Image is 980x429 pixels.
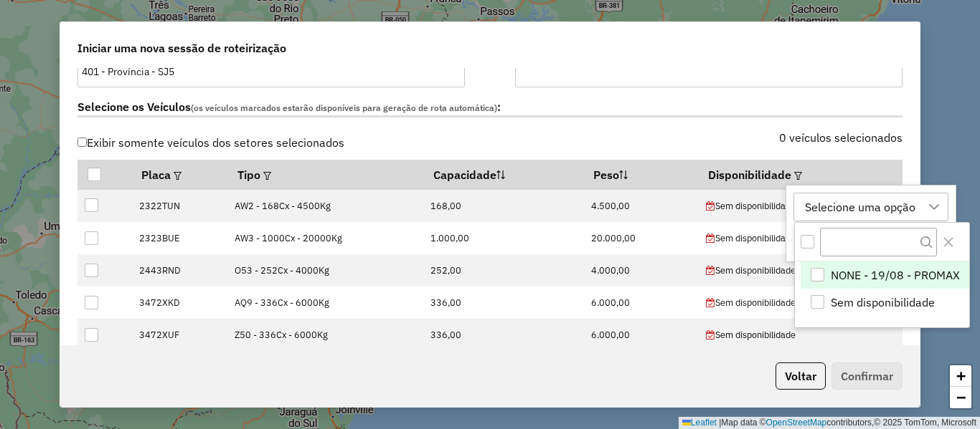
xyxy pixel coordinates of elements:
td: 6.000,00 [584,286,699,319]
a: Zoom in [950,365,971,387]
td: Z50 - 336Cx - 6000Kg [227,319,423,351]
th: Tipo [227,160,423,190]
i: 'Roteirizador.NaoPossuiAgenda' | translate [706,331,715,340]
th: Capacidade [423,160,584,190]
i: 'Roteirizador.NaoPossuiAgenda' | translate [706,202,715,211]
label: Exibir somente veículos dos setores selecionados [77,129,344,156]
i: 'Roteirizador.NaoPossuiAgenda' | translate [706,299,715,308]
td: 336,00 [423,319,584,351]
td: 2322TUN [132,190,227,222]
td: O53 - 252Cx - 4000Kg [227,254,423,286]
span: Sem disponibilidade [831,294,935,311]
span: Iniciar uma nova sessão de roteirização [77,39,286,57]
td: AW3 - 1000Cx - 20000Kg [227,222,423,254]
li: Sem disponibilidade [801,289,969,316]
div: Sem disponibilidade [706,264,895,277]
div: Map data © contributors,© 2025 TomTom, Microsoft [679,417,980,429]
span: + [956,367,966,385]
td: 4.000,00 [584,254,699,286]
td: 20.000,00 [584,222,699,254]
span: NONE - 19/08 - PROMAX [831,266,960,284]
div: All items unselected [801,235,814,249]
li: NONE - 19/08 - PROMAX [801,261,969,289]
td: 1.000,00 [423,222,584,254]
td: 252,00 [423,254,584,286]
td: 2323BUE [132,222,227,254]
span: (os veículos marcados estarão disponíveis para geração de rota automática) [191,102,497,113]
button: Close [937,231,960,254]
div: Sem disponibilidade [706,328,895,342]
a: Zoom out [950,387,971,408]
td: 168,00 [423,190,584,222]
th: Disponibilidade [698,160,902,190]
td: 3472XUF [132,319,227,351]
input: Exibir somente veículos dos setores selecionados [77,138,87,147]
div: Sem disponibilidade [706,231,895,245]
td: AW2 - 168Cx - 4500Kg [227,190,423,222]
button: Voltar [776,362,826,390]
th: Placa [132,160,227,190]
ul: Option List [795,261,969,315]
div: Sem disponibilidade [706,199,895,213]
td: 3472XKD [132,286,227,319]
td: 2443RND [132,254,227,286]
td: 6.000,00 [584,319,699,351]
td: AQ9 - 336Cx - 6000Kg [227,286,423,319]
span: − [956,388,966,406]
td: 4.500,00 [584,190,699,222]
div: Selecione uma opção [800,193,920,221]
label: 0 veículos selecionados [779,129,903,146]
div: Sem disponibilidade [706,296,895,309]
label: Selecione os Veículos : [77,98,903,117]
th: Peso [584,160,699,190]
i: 'Roteirizador.NaoPossuiAgenda' | translate [706,234,715,244]
i: 'Roteirizador.NaoPossuiAgenda' | translate [706,266,715,276]
td: 336,00 [423,286,584,319]
div: 401 - Província - SJ5 [82,64,461,79]
a: OpenStreetMap [766,418,827,428]
span: | [719,418,721,428]
a: Leaflet [682,418,717,428]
